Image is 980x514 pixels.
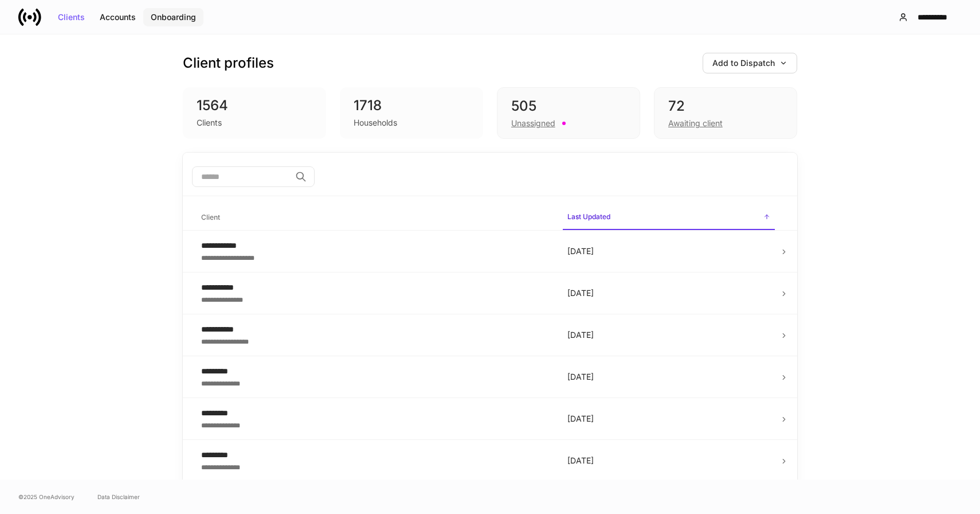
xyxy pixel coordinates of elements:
[567,455,770,466] p: [DATE]
[712,59,787,67] div: Add to Dispatch
[201,212,220,223] h6: Client
[668,118,723,129] div: Awaiting client
[703,53,797,73] button: Add to Dispatch
[97,492,140,501] a: Data Disclaimer
[354,96,469,115] div: 1718
[92,8,143,26] button: Accounts
[567,413,770,425] p: [DATE]
[563,205,775,230] span: Last Updated
[567,287,770,299] p: [DATE]
[100,13,136,21] div: Accounts
[151,13,196,21] div: Onboarding
[58,13,85,21] div: Clients
[197,117,222,128] div: Clients
[354,117,397,128] div: Households
[197,206,554,229] span: Client
[567,371,770,383] p: [DATE]
[50,8,92,26] button: Clients
[183,54,274,72] h3: Client profiles
[654,87,797,139] div: 72Awaiting client
[511,118,555,129] div: Unassigned
[497,87,640,139] div: 505Unassigned
[511,97,626,115] div: 505
[567,329,770,341] p: [DATE]
[668,97,783,115] div: 72
[143,8,203,26] button: Onboarding
[567,246,770,257] p: [DATE]
[197,96,312,115] div: 1564
[567,211,610,222] h6: Last Updated
[18,492,75,501] span: © 2025 OneAdvisory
